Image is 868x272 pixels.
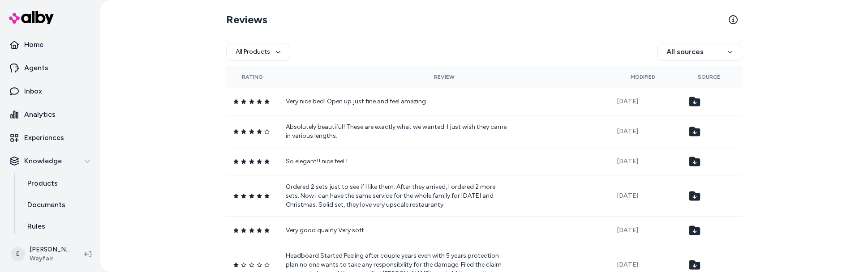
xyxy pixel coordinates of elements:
p: Knowledge [24,156,62,166]
img: alby Logo [9,11,54,24]
div: Source [683,73,735,81]
button: All Products [226,43,290,61]
a: Documents [18,194,97,216]
a: Products [18,173,97,194]
span: [DATE] [617,157,638,165]
a: Analytics [4,104,97,125]
button: All sources [657,43,742,61]
p: Experiences [24,132,64,143]
span: [DATE] [617,226,638,234]
p: Inbox [24,86,42,97]
span: E [11,247,25,261]
p: Very good quality Very soft [286,226,510,235]
a: Rules [18,216,97,237]
p: So elegant!! nice feel ! [286,157,510,166]
button: Knowledge [4,150,97,172]
p: Agents [24,63,48,73]
span: [DATE] [617,261,638,268]
div: Rating [233,73,271,81]
button: E[PERSON_NAME]Wayfair [5,240,77,268]
span: [DATE] [617,98,638,105]
p: Home [24,39,43,50]
p: Ordered 2 sets just to see if I like them. After they arrived, I ordered 2 more sets. Now I can h... [286,183,510,209]
span: Wayfair [30,254,70,263]
p: Analytics [24,109,56,120]
h2: Reviews [226,13,267,27]
div: Review [286,73,602,81]
p: Rules [27,221,45,232]
span: All sources [666,47,704,57]
a: Agents [4,57,97,79]
a: Inbox [4,81,97,102]
p: [PERSON_NAME] [30,245,70,254]
span: [DATE] [617,192,638,200]
a: Experiences [4,127,97,149]
div: Modified [617,73,669,81]
p: Very nice bed! Open up just fine and feel amazing.. [286,97,510,106]
span: [DATE] [617,127,638,135]
p: Absolutely beautiful! These are exactly what we wanted. I just wish they came in various lengths. [286,123,510,140]
p: Documents [27,200,65,210]
a: Home [4,34,97,55]
p: Products [27,178,58,189]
